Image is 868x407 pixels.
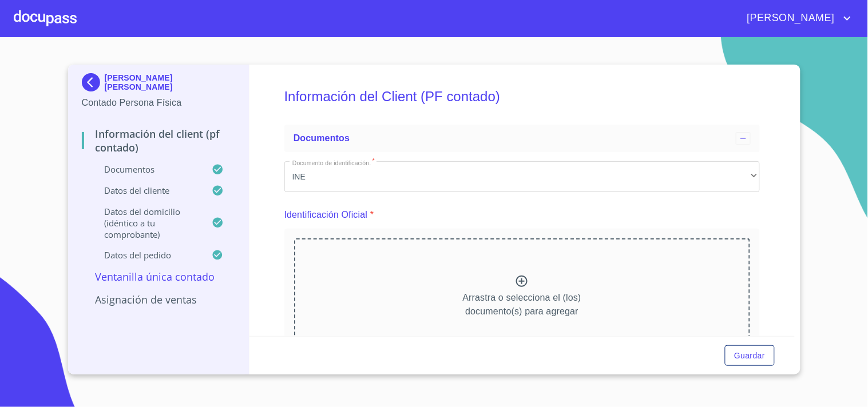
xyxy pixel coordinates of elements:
p: Identificación Oficial [284,208,368,222]
p: Arrastra o selecciona el (los) documento(s) para agregar [463,291,581,318]
p: Documentos [82,163,212,175]
div: INE [284,161,760,192]
span: Documentos [294,133,350,143]
button: account of current user [739,9,854,27]
div: Documentos [284,125,760,152]
p: Información del Client (PF contado) [82,127,236,154]
p: Datos del domicilio (idéntico a tu comprobante) [82,206,212,240]
button: Guardar [725,345,774,366]
img: Docupass spot blue [82,73,105,91]
p: Asignación de Ventas [82,293,236,306]
p: Ventanilla única contado [82,270,236,284]
span: [PERSON_NAME] [739,9,841,27]
p: Datos del pedido [82,249,212,261]
p: Datos del cliente [82,185,212,196]
div: [PERSON_NAME] [PERSON_NAME] [82,73,236,96]
span: Guardar [734,349,765,363]
p: Contado Persona Física [82,96,236,110]
h5: Información del Client (PF contado) [284,73,760,120]
p: [PERSON_NAME] [PERSON_NAME] [105,73,236,91]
